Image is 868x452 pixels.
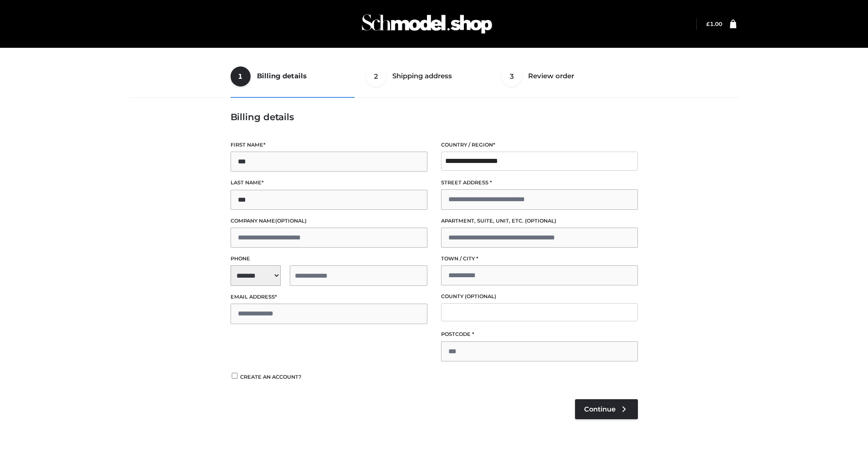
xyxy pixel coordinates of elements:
[359,6,495,42] img: Schmodel Admin 964
[441,254,638,263] label: Town / City
[231,373,239,379] input: Create an account?
[231,112,638,122] h3: Billing details
[441,330,638,339] label: Postcode
[441,141,638,149] label: Country / Region
[240,374,302,380] span: Create an account?
[575,399,638,419] a: Continue
[584,405,616,413] span: Continue
[231,217,427,225] label: Company name
[525,218,556,224] span: (optional)
[231,178,427,187] label: Last name
[441,178,638,187] label: Street address
[231,141,427,149] label: First name
[231,293,427,301] label: Email address
[441,217,638,225] label: Apartment, suite, unit, etc.
[465,293,496,300] span: (optional)
[231,254,427,263] label: Phone
[706,20,710,27] span: £
[441,292,638,301] label: County
[275,218,307,224] span: (optional)
[706,20,722,27] bdi: 1.00
[706,20,722,27] a: £1.00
